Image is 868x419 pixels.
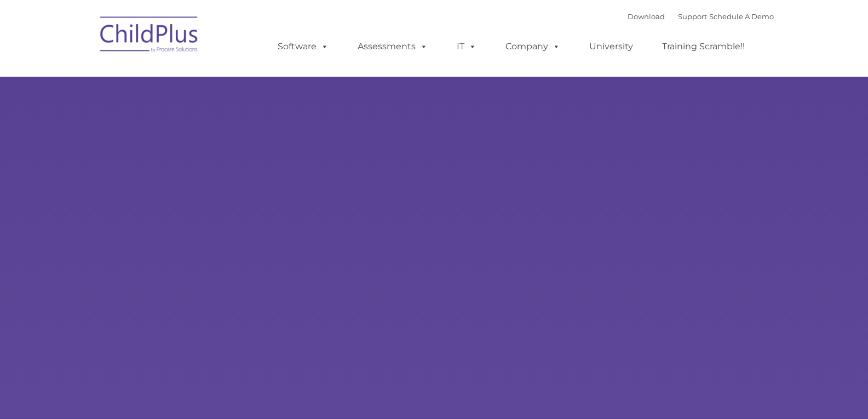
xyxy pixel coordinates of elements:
a: Software [267,36,340,58]
a: Schedule A Demo [709,12,774,21]
a: Company [495,36,571,58]
img: ChildPlus by Procare Solutions [95,9,204,64]
a: Assessments [347,36,439,58]
a: Support [678,12,707,21]
a: Download [628,12,665,21]
a: IT [446,36,487,58]
a: Training Scramble!! [651,36,756,58]
font: | [628,12,774,21]
a: University [578,36,644,58]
